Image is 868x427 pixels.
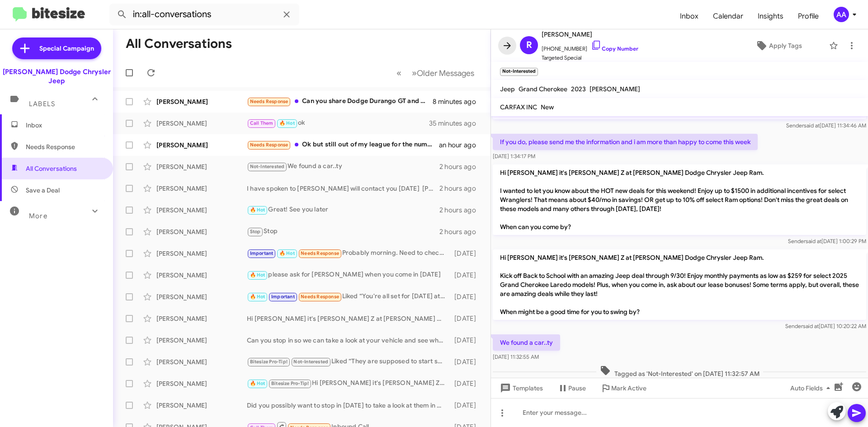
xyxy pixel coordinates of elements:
[156,292,247,301] div: [PERSON_NAME]
[788,238,866,244] span: Sender [DATE] 1:00:29 PM
[493,353,539,360] span: [DATE] 11:32:55 AM
[450,357,483,366] div: [DATE]
[500,68,538,76] small: Not-Interested
[250,99,288,104] span: Needs Response
[550,380,593,396] button: Pause
[279,250,295,256] span: 🔥 Hot
[450,314,483,323] div: [DATE]
[769,38,802,54] span: Apply Tags
[156,227,247,236] div: [PERSON_NAME]
[500,85,515,93] span: Jeep
[247,401,450,410] div: Did you possibly want to stop in [DATE] to take a look at them in person?
[450,292,483,301] div: [DATE]
[439,141,483,150] div: an hour ago
[493,249,866,320] p: Hi [PERSON_NAME] it's [PERSON_NAME] Z at [PERSON_NAME] Dodge Chrysler Jeep Ram. Kick off Back to ...
[732,38,825,54] button: Apply Tags
[26,186,60,195] span: Save a Deal
[450,379,483,388] div: [DATE]
[247,378,450,389] div: Hi [PERSON_NAME] it's [PERSON_NAME] Z at [PERSON_NAME] Dodge Chrysler Jeep Ram. Kick off Back to ...
[29,100,55,108] span: Labels
[126,37,232,51] h1: All Conversations
[271,380,309,386] span: Bitesize Pro-Tip!
[417,68,474,78] span: Older Messages
[12,38,101,59] a: Special Campaign
[786,122,866,129] span: Sender [DATE] 11:34:46 AM
[247,248,450,258] div: Probably morning. Need to check sched, thank u
[706,3,750,29] a: Calendar
[156,206,247,215] div: [PERSON_NAME]
[250,250,274,256] span: Important
[247,270,450,280] div: please ask for [PERSON_NAME] when you come in [DATE]
[433,97,483,106] div: 8 minutes ago
[493,134,758,150] p: If you do, please send me the information and i am more than happy to come this week
[247,184,439,193] div: I have spoken to [PERSON_NAME] will contact you [DATE] [PERSON_NAME]
[500,103,537,111] span: CARFAX INC
[247,205,439,215] div: Great! See you later
[247,314,450,323] div: Hi [PERSON_NAME] it's [PERSON_NAME] Z at [PERSON_NAME] Dodge Chrysler Jeep Ram. Kick off Back to ...
[783,380,841,396] button: Auto Fields
[26,121,103,130] span: Inbox
[439,227,483,236] div: 2 hours ago
[804,122,820,129] span: said at
[790,380,834,396] span: Auto Fields
[439,206,483,215] div: 2 hours ago
[279,120,295,126] span: 🔥 Hot
[250,359,288,365] span: Bitesize Pro-Tip!
[590,85,640,93] span: [PERSON_NAME]
[803,323,819,329] span: said at
[156,249,247,258] div: [PERSON_NAME]
[491,380,550,396] button: Templates
[301,250,339,256] span: Needs Response
[156,357,247,366] div: [PERSON_NAME]
[156,401,247,410] div: [PERSON_NAME]
[450,271,483,280] div: [DATE]
[29,212,47,220] span: More
[156,162,247,171] div: [PERSON_NAME]
[392,64,480,82] nav: Page navigation example
[250,272,265,278] span: 🔥 Hot
[493,334,560,351] p: We found a car..ty
[247,291,450,302] div: Liked “You're all set for [DATE] at 5! please ask for [PERSON_NAME] when you come in”
[250,142,288,148] span: Needs Response
[750,3,791,29] a: Insights
[156,184,247,193] div: [PERSON_NAME]
[493,164,866,235] p: Hi [PERSON_NAME] it's [PERSON_NAME] Z at [PERSON_NAME] Dodge Chrysler Jeep Ram. I wanted to let y...
[250,164,285,169] span: Not-Interested
[156,336,247,345] div: [PERSON_NAME]
[406,64,480,82] button: Next
[156,119,247,128] div: [PERSON_NAME]
[806,238,821,244] span: said at
[439,184,483,193] div: 2 hours ago
[156,271,247,280] div: [PERSON_NAME]
[247,96,433,107] div: Can you share Dodge Durango GT and GT Plus savings details on my email address?
[673,3,706,29] a: Inbox
[611,380,646,396] span: Mark Active
[247,140,439,150] div: Ok but still out of my league for the number of miles and year of your 4 runner . A 2025 brand ne...
[596,365,763,378] span: Tagged as 'Not-Interested' on [DATE] 11:32:57 AM
[26,164,77,173] span: All Conversations
[493,153,535,160] span: [DATE] 1:34:17 PM
[791,3,826,29] a: Profile
[109,4,299,25] input: Search
[541,103,554,111] span: New
[250,229,261,235] span: Stop
[571,85,586,93] span: 2023
[391,64,407,82] button: Previous
[156,379,247,388] div: [PERSON_NAME]
[156,97,247,106] div: [PERSON_NAME]
[412,67,417,79] span: »
[293,359,328,365] span: Not-Interested
[247,336,450,345] div: Can you stop in so we can take a look at your vehicle and see what we can do?
[156,141,247,150] div: [PERSON_NAME]
[250,120,274,126] span: Call Them
[785,323,866,329] span: Sender [DATE] 10:20:22 AM
[519,85,567,93] span: Grand Cherokee
[156,314,247,323] div: [PERSON_NAME]
[396,67,401,79] span: «
[247,161,439,172] div: We found a car..ty
[450,401,483,410] div: [DATE]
